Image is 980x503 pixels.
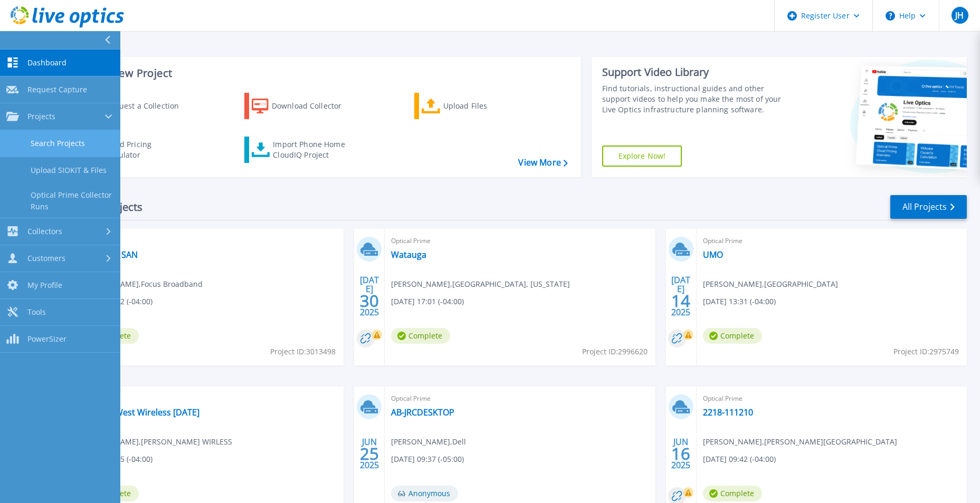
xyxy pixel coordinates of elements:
div: Request a Collection [105,95,189,117]
span: Customers [27,254,65,263]
span: Optical Prime [391,235,649,247]
div: Support Video Library [602,65,793,79]
span: Optical Prime [391,393,649,404]
a: View More [518,158,567,168]
div: JUN 2025 [671,434,691,473]
span: JH [955,11,964,20]
span: My Profile [27,280,62,290]
span: Project ID: 2975749 [893,346,959,357]
span: Optical Prime [703,235,960,247]
a: Carolina West Wireless [DATE] [80,407,199,418]
span: [PERSON_NAME] , Focus Broadband [80,278,203,290]
span: [PERSON_NAME] , [PERSON_NAME] WIRLESS [80,436,232,448]
div: Find tutorials, instructional guides and other support videos to help you make the most of your L... [602,83,793,115]
span: [PERSON_NAME] , [PERSON_NAME][GEOGRAPHIC_DATA] [703,436,897,448]
span: [DATE] 13:31 (-04:00) [703,296,776,307]
a: Download Collector [244,93,362,119]
span: PowerSizer [27,334,66,344]
span: Tools [27,307,46,317]
div: Download Collector [272,95,356,117]
a: AB-JRCDESKTOP [391,407,454,418]
a: Request a Collection [75,93,193,119]
span: 25 [360,449,379,458]
span: Complete [703,328,762,344]
span: Project ID: 2996620 [582,346,648,357]
span: Complete [391,328,450,344]
span: Collectors [27,227,62,236]
span: Projects [27,112,55,121]
div: [DATE] 2025 [359,277,379,315]
span: [DATE] 17:01 (-04:00) [391,296,464,307]
span: [DATE] 09:37 (-05:00) [391,453,464,465]
span: Project ID: 3013498 [270,346,336,357]
span: Dashboard [27,58,66,67]
span: [DATE] 09:42 (-04:00) [703,453,776,465]
span: [PERSON_NAME] , [GEOGRAPHIC_DATA] [703,278,838,290]
span: Optical Prime [80,393,337,404]
span: 14 [671,296,690,305]
a: Watauga [391,249,426,260]
div: Import Phone Home CloudIQ Project [273,139,355,160]
div: [DATE] 2025 [671,277,691,315]
span: SC [80,235,337,247]
h3: Start a New Project [75,67,567,79]
span: Anonymous [391,486,458,501]
a: 2218-111210 [703,407,753,418]
a: All Projects [890,195,967,219]
span: 16 [671,449,690,458]
a: Upload Files [414,93,532,119]
span: Request Capture [27,85,87,94]
span: 30 [360,296,379,305]
span: [PERSON_NAME] , Dell [391,436,466,448]
a: UMO [703,249,723,260]
span: Complete [703,486,762,501]
div: JUN 2025 [359,434,379,473]
a: Explore Now! [602,146,682,167]
div: Cloud Pricing Calculator [103,139,188,160]
span: Optical Prime [703,393,960,404]
a: Cloud Pricing Calculator [75,137,193,163]
div: Upload Files [443,95,528,117]
span: [PERSON_NAME] , [GEOGRAPHIC_DATA], [US_STATE] [391,278,570,290]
